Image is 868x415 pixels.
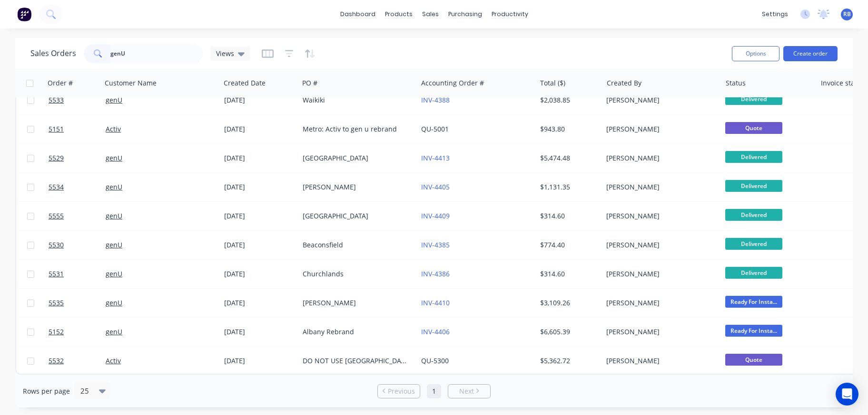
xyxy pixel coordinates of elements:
[49,327,64,337] span: 5152
[821,78,865,88] div: Invoice status
[606,327,712,337] div: [PERSON_NAME]
[49,211,64,221] span: 5555
[421,327,450,336] a: INV-4406
[49,231,106,259] a: 5530
[540,356,596,366] div: $5,362.72
[106,269,122,278] a: genU
[224,78,266,88] div: Created Date
[303,153,408,163] div: [GEOGRAPHIC_DATA]
[444,7,487,21] div: purchasing
[421,298,450,307] a: INV-4410
[725,238,782,250] span: Delivered
[380,7,417,21] div: products
[606,211,712,221] div: [PERSON_NAME]
[49,153,64,163] span: 5529
[106,327,122,336] a: genU
[540,211,596,221] div: $314.60
[303,182,408,192] div: [PERSON_NAME]
[49,95,64,105] span: 5533
[303,298,408,308] div: [PERSON_NAME]
[224,356,295,366] div: [DATE]
[49,298,64,308] span: 5535
[725,151,782,163] span: Delivered
[540,124,596,134] div: $943.80
[836,383,858,406] div: Open Intercom Messenger
[725,267,782,279] span: Delivered
[106,240,122,249] a: genU
[606,182,712,192] div: [PERSON_NAME]
[216,48,234,58] span: Views
[417,7,444,21] div: sales
[49,347,106,375] a: 5532
[459,387,474,396] span: Next
[49,144,106,172] a: 5529
[606,356,712,366] div: [PERSON_NAME]
[606,240,712,250] div: [PERSON_NAME]
[105,78,157,88] div: Customer Name
[23,387,70,396] span: Rows per page
[106,124,121,133] a: Activ
[757,7,793,21] div: settings
[49,318,106,346] a: 5152
[540,240,596,250] div: $774.40
[49,182,64,192] span: 5534
[303,95,408,105] div: Waikiki
[17,7,31,21] img: Factory
[49,202,106,230] a: 5555
[335,7,380,21] a: dashboard
[725,296,782,308] span: Ready For Insta...
[421,95,450,104] a: INV-4388
[224,211,295,221] div: [DATE]
[606,153,712,163] div: [PERSON_NAME]
[540,269,596,279] div: $314.60
[303,356,408,366] div: DO NOT USE [GEOGRAPHIC_DATA]
[224,124,295,134] div: [DATE]
[540,78,565,88] div: Total ($)
[49,124,64,134] span: 5151
[421,78,484,88] div: Accounting Order #
[49,173,106,201] a: 5534
[224,327,295,337] div: [DATE]
[303,124,408,134] div: Metro: Activ to gen u rebrand
[421,211,450,220] a: INV-4409
[421,240,450,249] a: INV-4385
[224,153,295,163] div: [DATE]
[726,78,746,88] div: Status
[224,240,295,250] div: [DATE]
[540,298,596,308] div: $3,109.26
[106,356,121,365] a: Activ
[49,240,64,250] span: 5530
[540,182,596,192] div: $1,131.35
[106,298,122,307] a: genU
[606,269,712,279] div: [PERSON_NAME]
[606,298,712,308] div: [PERSON_NAME]
[448,387,490,396] a: Next page
[725,180,782,192] span: Delivered
[303,269,408,279] div: Churchlands
[49,269,64,279] span: 5531
[725,354,782,366] span: Quote
[48,78,73,88] div: Order #
[421,182,450,191] a: INV-4405
[106,95,122,104] a: genU
[30,49,76,58] h1: Sales Orders
[388,387,415,396] span: Previous
[303,240,408,250] div: Beaconsfield
[224,182,295,192] div: [DATE]
[49,356,64,366] span: 5532
[725,209,782,221] span: Delivered
[725,122,782,134] span: Quote
[374,384,494,398] ul: Pagination
[303,327,408,337] div: Albany Rebrand
[302,78,317,88] div: PO #
[49,86,106,114] a: 5533
[49,289,106,317] a: 5535
[421,124,449,133] a: QU-5001
[110,44,203,63] input: Search...
[783,46,838,61] button: Create order
[106,182,122,191] a: genU
[540,95,596,105] div: $2,038.85
[725,93,782,105] span: Delivered
[224,269,295,279] div: [DATE]
[725,325,782,337] span: Ready For Insta...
